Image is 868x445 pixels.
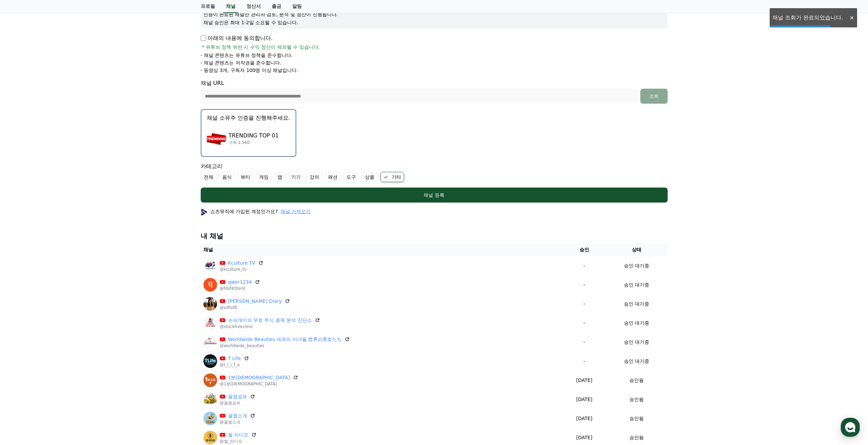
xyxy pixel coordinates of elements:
p: TRENDING TOP 01 [229,132,279,140]
p: - [566,281,603,288]
label: 기기 [288,172,304,182]
p: [DATE] [566,434,603,441]
a: Kculture TV [228,259,256,267]
p: 구독 1,560 [229,140,279,145]
a: 설정 [88,216,131,233]
div: 채널 URL [201,79,668,104]
p: 채널 소유주 인증을 진행해주세요. [207,114,290,122]
p: @sdfsdfj [220,305,290,310]
th: 채널 [201,243,563,256]
img: 슈퍼개미의 무료 주식 종목 분석 진단소 [203,316,217,330]
a: 슈퍼개미의 무료 주식 종목 분석 진단소 [228,317,312,324]
span: 홈 [22,226,26,232]
p: @썰_라디오 [220,439,257,444]
p: 승인 대기중 [624,300,649,308]
label: 상품 [362,172,378,182]
img: 썰 라디오 [203,431,217,444]
button: 채널 등록 [201,188,668,203]
img: profile [201,209,208,216]
p: - [566,320,603,327]
span: 대화 [62,227,71,232]
img: 꿀잼공유 [203,392,217,406]
p: @t_l_i_f_e [220,362,249,368]
img: T Life [203,354,217,368]
img: TRENDING TOP 01 [207,129,226,148]
a: qwer1234 [228,279,252,286]
p: 승인 대기중 [624,281,649,288]
img: Sena's Diary [203,297,217,311]
p: - [566,300,603,308]
span: 설정 [105,226,114,232]
a: 1분[DEMOGRAPHIC_DATA] [228,374,290,381]
label: 기타 [380,172,404,182]
p: @fdsf43terd [220,286,260,291]
p: [DATE] [566,377,603,384]
p: 승인 대기중 [624,262,649,269]
p: 인증이 완료된 채널만 관리자 검토, 분석 및 정산이 진행됩니다. [203,11,665,18]
a: [PERSON_NAME] Diary [228,298,282,305]
a: 대화 [45,216,88,233]
label: 게임 [256,172,272,182]
div: 카테고리 [201,162,668,182]
p: [DATE] [566,415,603,422]
th: 상태 [606,243,667,256]
p: 아래의 내용에 동의합니다. [201,34,273,42]
th: 승인 [563,243,606,256]
div: 채널 등록 [214,192,654,198]
label: 패션 [325,172,341,182]
h4: 내 채널 [201,231,668,241]
label: 강의 [307,172,322,182]
a: 꿀잼공유 [228,393,247,400]
p: - [566,339,603,346]
p: @stockfreeclinic [220,324,320,329]
p: @worldwide_beauties [220,343,350,348]
img: qwer1234 [203,278,217,292]
p: 승인됨 [629,434,644,441]
p: 쇼츠뮤직에 가입된 계정인가요? [201,208,311,215]
p: 승인됨 [629,396,644,403]
p: - [566,262,603,269]
label: 음식 [219,172,235,182]
label: 전체 [201,172,216,182]
p: - 채널 콘텐츠는 저작권을 준수합니다. [201,59,282,66]
img: 꿀잼소개 [203,412,217,425]
p: - 동영상 3개, 구독자 100명 이상 채널입니다. [201,67,298,74]
img: Kculture TV [203,259,217,272]
p: - 채널 콘텐츠는 유튜브 정책을 준수합니다. [201,52,293,59]
a: Worldwide Beauties 세계의 미녀들 世界の美女たち [228,336,342,343]
p: 승인 대기중 [624,339,649,346]
p: 승인 대기중 [624,320,649,327]
a: 홈 [2,216,45,233]
p: @kculture_tv [220,267,264,272]
label: 도구 [343,172,359,182]
button: 채널 소유주 인증을 진행해주세요. TRENDING TOP 01 TRENDING TOP 01 구독 1,560 [201,109,296,157]
button: 채널 가져오기 [281,208,311,215]
p: @꿀잼소개 [220,419,255,425]
p: @1분[DEMOGRAPHIC_DATA] [220,381,298,387]
a: 꿀잼소개 [228,412,247,419]
label: 앱 [274,172,285,182]
img: 1분교회 [203,373,217,387]
p: 승인됨 [629,415,644,422]
p: - [566,358,603,365]
img: Worldwide Beauties 세계의 미녀들 世界の美女たち [203,335,217,349]
label: 뷰티 [238,172,253,182]
p: 채널 승인은 최대 1-2일 소요될 수 있습니다. [203,19,665,26]
button: 조회 [640,89,668,104]
p: 승인됨 [629,377,644,384]
a: T Life [228,355,241,362]
p: 승인 대기중 [624,358,649,365]
p: [DATE] [566,396,603,403]
div: 조회 [643,93,665,100]
span: * 유튜브 정책 위반 시 수익 정산이 제외될 수 있습니다. [202,44,320,50]
p: @꿀잼공유 [220,400,255,406]
a: 썰 라디오 [228,431,248,439]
